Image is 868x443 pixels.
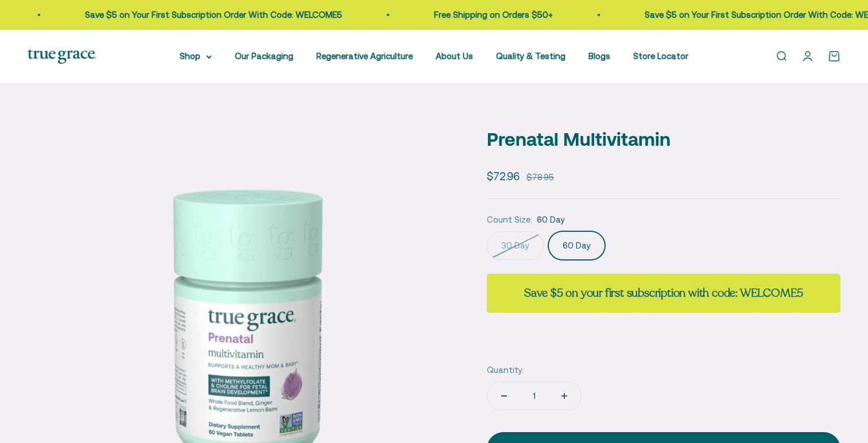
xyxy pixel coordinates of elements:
[487,213,532,227] legend: Count Size:
[487,125,840,154] p: Prenatal Multivitamin
[487,168,520,185] sale-price: $72.96
[316,51,413,61] a: Regenerative Agriculture
[180,49,212,63] summary: Shop
[633,51,688,61] a: Store Locator
[524,285,803,301] strong: Save $5 on your first subscription with code: WELCOME5
[588,51,610,61] a: Blogs
[537,213,565,227] span: 60 Day
[487,363,524,377] label: Quantity:
[487,382,521,410] button: Decrease quantity
[433,10,552,20] a: Free Shipping on Orders $50+
[548,382,581,410] button: Increase quantity
[84,8,342,22] p: Save $5 on Your First Subscription Order With Code: WELCOME5
[496,51,565,61] a: Quality & Testing
[526,170,554,184] compare-at-price: $78.95
[235,51,293,61] a: Our Packaging
[436,51,473,61] a: About Us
